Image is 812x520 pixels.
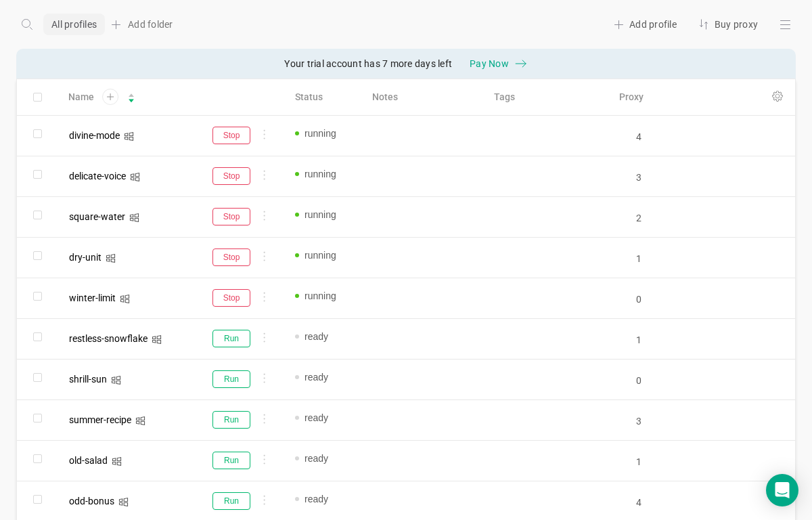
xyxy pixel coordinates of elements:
[304,167,351,181] span: running
[69,171,126,181] span: delicate-voice
[43,14,105,35] div: All profiles
[636,131,641,142] input: Search for proxy...
[304,289,351,303] span: running
[212,411,250,429] button: Run
[69,292,116,303] span: winter-limit
[69,496,114,506] div: odd-bonus
[304,330,351,343] span: ready
[129,213,139,223] i: icon: windows
[636,334,641,345] input: Search for proxy...
[304,208,351,221] span: running
[68,90,94,104] span: Name
[636,253,641,264] input: Search for proxy...
[470,57,509,70] span: Pay Now
[636,416,641,427] input: Search for proxy...
[212,127,250,144] button: Stop
[118,497,129,507] i: icon: windows
[304,370,351,384] span: ready
[111,375,121,385] i: icon: windows
[212,289,250,307] button: Stop
[128,97,135,101] i: icon: caret-down
[212,248,250,266] button: Stop
[69,414,131,425] span: summer-recipe
[608,14,682,35] div: Add profile
[212,370,250,388] button: Run
[128,92,135,96] i: icon: caret-up
[212,208,250,225] button: Stop
[304,248,351,262] span: running
[304,411,351,425] span: ready
[636,456,641,467] input: Search for proxy...
[127,91,135,101] div: Sort
[128,18,173,31] span: Add folder
[766,474,798,506] div: Open Intercom Messenger
[212,452,250,469] button: Run
[284,57,452,70] span: Your trial account has 7 more days left
[112,456,122,467] i: icon: windows
[636,294,641,305] input: Search for proxy...
[212,167,250,185] button: Stop
[124,131,134,142] i: icon: windows
[120,294,130,304] i: icon: windows
[295,90,323,104] span: Status
[135,416,145,426] i: icon: windows
[130,172,140,182] i: icon: windows
[69,131,120,140] div: divine-mode
[304,127,351,140] span: running
[69,211,125,222] span: square-water
[304,492,351,506] span: ready
[212,330,250,347] button: Run
[636,172,641,183] input: Search for proxy...
[372,90,398,104] span: Notes
[69,456,108,465] div: old-salad
[636,375,641,386] input: Search for proxy...
[494,90,515,104] span: Tags
[636,213,641,223] input: Search for proxy...
[69,253,101,262] div: dry-unit
[106,253,116,263] i: icon: windows
[304,452,351,465] span: ready
[212,492,250,510] button: Run
[69,333,148,344] span: restless-snowflake
[152,334,162,345] i: icon: windows
[636,497,641,508] input: Search for proxy...
[693,14,763,35] div: Buy proxy
[619,90,644,104] span: Proxy
[69,374,107,384] div: shrill-sun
